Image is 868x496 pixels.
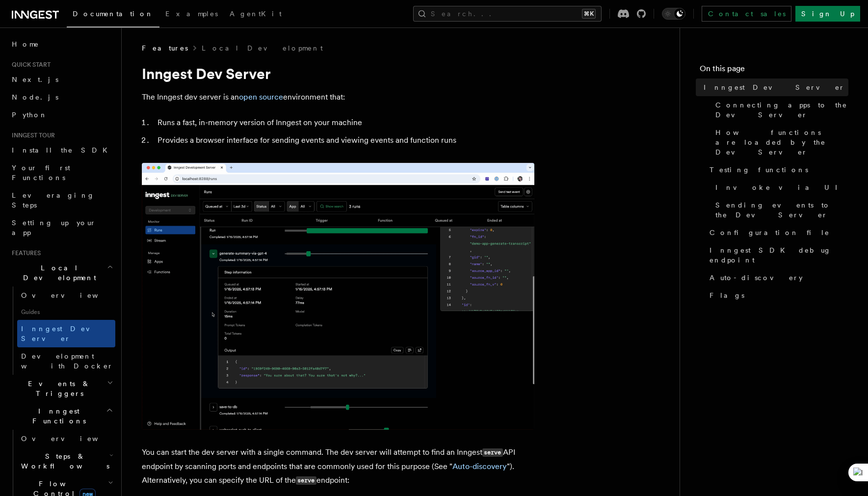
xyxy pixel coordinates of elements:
li: Provides a browser interface for sending events and viewing events and function runs [155,133,534,147]
a: Install the SDK [8,141,115,159]
a: Your first Functions [8,159,115,186]
span: Guides [17,304,115,320]
a: Configuration file [706,224,848,241]
a: How functions are loaded by the Dev Server [711,124,848,161]
span: Leveraging Steps [12,191,95,209]
span: Flags [710,290,744,300]
a: Inngest Dev Server [700,78,848,96]
a: Overview [17,430,115,447]
li: Runs a fast, in-memory version of Inngest on your machine [155,116,534,130]
a: Auto-discovery [452,462,507,471]
span: Inngest Dev Server [21,325,105,342]
span: Auto-discovery [710,273,803,283]
span: Connecting apps to the Dev Server [715,100,848,120]
a: Development with Docker [17,347,115,375]
span: Inngest SDK debug endpoint [710,245,848,265]
span: Examples [165,10,218,18]
span: Next.js [12,76,58,83]
a: Python [8,106,115,124]
span: Your first Functions [12,164,70,182]
span: Inngest Dev Server [704,82,845,92]
button: Steps & Workflows [17,447,115,475]
a: Setting up your app [8,214,115,241]
span: Invoke via UI [715,183,846,192]
span: Documentation [73,10,154,18]
button: Events & Triggers [8,375,115,402]
a: open source [239,92,283,102]
a: Testing functions [706,161,848,179]
a: Inngest Dev Server [17,320,115,347]
a: Connecting apps to the Dev Server [711,96,848,124]
span: Configuration file [710,228,830,237]
span: Node.js [12,93,58,101]
span: Inngest tour [8,131,55,139]
span: Local Development [8,263,107,283]
img: Dev Server Demo [142,163,534,430]
a: Examples [159,3,224,26]
button: Search...⌘K [413,6,602,22]
a: Sending events to the Dev Server [711,196,848,224]
code: serve [482,448,503,457]
a: Local Development [202,43,323,53]
span: Development with Docker [21,352,113,370]
span: Testing functions [710,165,808,175]
span: Features [142,43,188,53]
h1: Inngest Dev Server [142,65,534,82]
button: Local Development [8,259,115,287]
span: Setting up your app [12,219,96,236]
button: Inngest Functions [8,402,115,430]
p: The Inngest dev server is an environment that: [142,90,534,104]
span: Overview [21,435,122,443]
a: Leveraging Steps [8,186,115,214]
span: Overview [21,291,122,299]
a: Invoke via UI [711,179,848,196]
h4: On this page [700,63,848,78]
span: Features [8,249,41,257]
a: Home [8,35,115,53]
span: Home [12,39,39,49]
span: How functions are loaded by the Dev Server [715,128,848,157]
span: Sending events to the Dev Server [715,200,848,220]
a: Sign Up [795,6,860,22]
a: Node.js [8,88,115,106]
span: Events & Triggers [8,379,107,398]
span: AgentKit [230,10,282,18]
span: Steps & Workflows [17,451,109,471]
a: Overview [17,287,115,304]
span: Python [12,111,48,119]
code: serve [296,476,316,485]
a: Auto-discovery [706,269,848,287]
button: Toggle dark mode [662,8,685,20]
a: AgentKit [224,3,288,26]
div: Local Development [8,287,115,375]
span: Quick start [8,61,51,69]
a: Flags [706,287,848,304]
p: You can start the dev server with a single command. The dev server will attempt to find an Innges... [142,445,534,488]
span: Inngest Functions [8,406,106,426]
span: Install the SDK [12,146,113,154]
kbd: ⌘K [582,9,596,19]
a: Documentation [67,3,159,27]
a: Contact sales [702,6,791,22]
a: Next.js [8,71,115,88]
a: Inngest SDK debug endpoint [706,241,848,269]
